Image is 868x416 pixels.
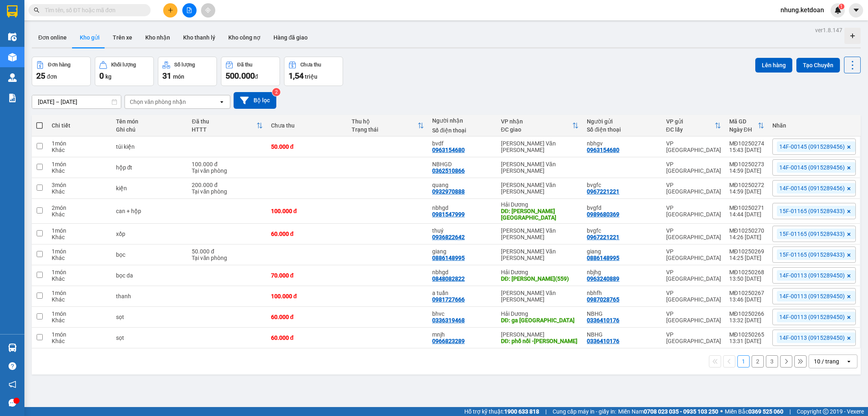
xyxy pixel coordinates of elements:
[271,272,343,279] div: 70.000 đ
[587,255,619,261] div: 0886148995
[729,275,764,282] div: 13:50 [DATE]
[162,71,171,81] span: 31
[839,4,844,9] sup: 1
[501,269,579,275] div: Hải Dương
[8,53,17,62] img: warehouse-icon
[587,182,658,188] div: bvgfc
[432,338,465,344] div: 0966823289
[432,310,493,317] div: bhvc
[501,275,579,282] div: DĐ: tp-hải dương(559)
[432,331,493,338] div: mnjh
[116,143,184,150] div: túi kiện
[234,92,276,109] button: Bộ lọc
[729,140,764,147] div: MĐ10250274
[779,230,845,238] span: 15F-01165 (0915289433)
[853,7,860,14] span: caret-down
[432,140,493,147] div: bvdf
[587,269,658,275] div: nbjhg
[52,122,108,129] div: Chi tiết
[587,205,658,211] div: bvgfd
[729,182,764,188] div: MĐ10250272
[755,58,792,73] button: Lên hàng
[116,126,184,133] div: Ghi chú
[662,115,725,136] th: Toggle SortBy
[666,205,721,218] div: VP [GEOGRAPHIC_DATA]
[587,296,619,303] div: 0987028765
[272,88,280,96] sup: 2
[587,310,658,317] div: NBHG
[587,147,619,153] div: 0963154680
[188,115,267,136] th: Toggle SortBy
[729,338,764,344] div: 13:31 [DATE]
[139,28,177,47] button: Kho nhận
[289,71,304,81] span: 1,54
[116,208,184,214] div: can + hộp
[779,251,845,258] span: 15F-01165 (0915289433)
[267,28,314,47] button: Hàng đã giao
[501,317,579,324] div: DĐ: ga phú thái
[823,409,829,414] span: copyright
[432,188,465,195] div: 0932970888
[52,317,108,324] div: Khác
[222,28,267,47] button: Kho công nợ
[432,317,465,324] div: 0336319468
[255,73,258,80] span: đ
[666,227,721,240] div: VP [GEOGRAPHIC_DATA]
[587,317,619,324] div: 0336410176
[219,99,225,105] svg: open
[849,3,863,18] button: caret-down
[587,188,619,195] div: 0967221221
[553,407,616,416] span: Cung cấp máy in - giấy in:
[834,7,842,14] img: icon-new-feature
[271,143,343,150] div: 50.000 đ
[48,62,70,68] div: Đơn hàng
[774,5,831,15] span: nhung.ketdoan
[116,164,184,171] div: hộp đt
[52,140,108,147] div: 1 món
[737,355,750,368] button: 1
[432,227,493,234] div: thuý
[497,115,583,136] th: Toggle SortBy
[729,205,764,211] div: MĐ10250271
[814,357,839,365] div: 10 / trang
[729,248,764,255] div: MĐ10250269
[352,126,418,133] div: Trạng thái
[192,248,262,255] div: 50.000 đ
[52,188,108,195] div: Khác
[587,126,658,133] div: Số điện thoại
[52,161,108,167] div: 1 món
[52,275,108,282] div: Khác
[116,185,184,191] div: kiện
[587,140,658,147] div: nbhgv
[729,296,764,303] div: 13:46 [DATE]
[729,147,764,153] div: 15:43 [DATE]
[729,310,764,317] div: MĐ10250266
[52,248,108,255] div: 1 món
[52,255,108,261] div: Khác
[73,28,106,47] button: Kho gửi
[225,71,255,81] span: 500.000
[284,57,343,86] button: Chưa thu1,54 triệu
[168,7,173,13] span: plus
[116,314,184,320] div: sọt
[47,73,57,80] span: đơn
[789,407,791,416] span: |
[779,185,845,192] span: 14F-00145 (0915289456)
[432,275,465,282] div: 0848082822
[644,408,718,415] strong: 0708 023 035 - 0935 103 250
[501,161,579,174] div: [PERSON_NAME] Văn [PERSON_NAME]
[501,182,579,195] div: [PERSON_NAME] Văn [PERSON_NAME]
[666,182,721,195] div: VP [GEOGRAPHIC_DATA]
[7,5,17,18] img: logo-vxr
[501,248,579,261] div: [PERSON_NAME] Văn [PERSON_NAME]
[271,231,343,237] div: 60.000 đ
[720,410,723,413] span: ⚪️
[729,211,764,218] div: 14:44 [DATE]
[545,407,547,416] span: |
[666,269,721,282] div: VP [GEOGRAPHIC_DATA]
[729,118,758,125] div: Mã GD
[587,338,619,344] div: 0336410176
[177,28,222,47] button: Kho thanh lý
[587,275,619,282] div: 0963240889
[32,57,91,86] button: Đơn hàng25đơn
